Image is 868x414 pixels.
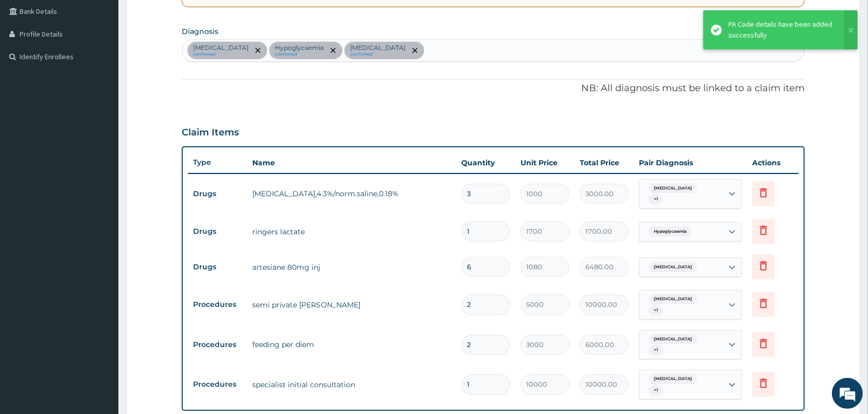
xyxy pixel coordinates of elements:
[188,222,247,241] td: Drugs
[649,262,697,272] span: [MEDICAL_DATA]
[188,335,247,354] td: Procedures
[649,294,697,304] span: [MEDICAL_DATA]
[728,19,835,41] div: PA Code details have been added successfully
[253,46,263,55] span: remove selection option
[193,52,249,57] small: confirmed
[275,52,324,57] small: confirmed
[350,52,406,57] small: confirmed
[169,5,194,30] div: Minimize live chat window
[247,257,456,278] td: artesiane 80mg inj
[649,183,697,194] span: [MEDICAL_DATA]
[649,194,663,204] span: + 1
[182,127,239,139] h3: Claim Items
[188,375,247,394] td: Procedures
[275,44,324,52] p: Hypoglycaemia
[350,44,406,52] p: [MEDICAL_DATA]
[247,183,456,204] td: [MEDICAL_DATA],4.3%/norm.saline,0.18%
[634,152,747,173] th: Pair Diagnosis
[19,51,42,77] img: d_794563401_company_1708531726252_794563401
[649,305,663,316] span: + 1
[649,334,697,344] span: [MEDICAL_DATA]
[649,345,663,355] span: + 1
[247,152,456,173] th: Name
[188,257,247,277] td: Drugs
[182,82,805,95] p: NB: All diagnosis must be linked to a claim item
[456,152,515,173] th: Quantity
[247,334,456,355] td: feeding per diem
[247,221,456,242] td: ringers lactate
[188,184,247,203] td: Drugs
[182,26,218,37] label: Diagnosis
[747,152,798,173] th: Actions
[410,46,420,55] span: remove selection option
[515,152,575,173] th: Unit Price
[188,153,247,172] th: Type
[649,374,697,384] span: [MEDICAL_DATA]
[60,130,142,234] span: We're online!
[5,281,196,317] textarea: Type your message and hit 'Enter'
[247,374,456,395] td: specialist initial consultation
[649,227,692,237] span: Hypoglycaemia
[649,385,663,395] span: + 1
[188,295,247,314] td: Procedures
[193,44,249,52] p: [MEDICAL_DATA]
[247,295,456,315] td: semi private [PERSON_NAME]
[328,46,338,55] span: remove selection option
[54,58,173,71] div: Chat with us now
[575,152,634,173] th: Total Price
